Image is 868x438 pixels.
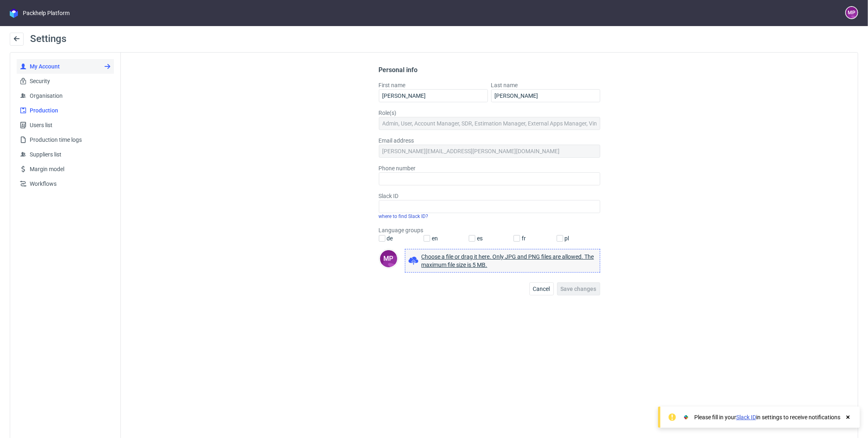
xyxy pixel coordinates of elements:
[379,109,600,117] label: Role(s)
[17,74,114,88] a: Security
[26,121,111,129] span: Users list
[17,147,114,162] a: Suppliers list
[379,226,600,234] label: Language groups
[26,106,111,114] span: Production
[17,132,114,147] a: Production time logs
[26,150,111,158] span: Suppliers list
[26,180,111,188] span: Workflows
[10,9,70,18] a: Packhelp Platform
[379,89,488,102] input: Type here...
[379,81,488,89] label: First name
[17,118,114,132] a: Users list
[30,33,66,44] span: Settings
[26,77,111,85] span: Security
[379,136,600,145] label: Email address
[736,414,756,420] a: Slack ID
[26,165,111,173] span: Margin model
[491,89,600,102] input: Type here...
[379,66,600,75] div: Personal info
[563,234,569,242] label: pl
[430,234,438,242] label: en
[17,59,114,74] a: My Account
[533,286,550,292] span: Cancel
[682,413,690,421] img: Slack
[23,9,70,17] div: Packhelp Platform
[475,234,483,242] label: es
[379,192,600,200] label: Slack ID
[17,88,114,103] a: Organisation
[26,92,111,100] span: Organisation
[491,81,600,89] label: Last name
[520,234,526,242] label: fr
[380,250,397,267] figcaption: MP
[385,234,393,242] label: de
[17,103,114,118] a: Production
[529,282,554,295] button: Cancel
[17,162,114,176] a: Margin model
[379,164,600,172] label: Phone number
[17,176,114,191] a: Workflows
[694,413,840,421] div: Please fill in your in settings to receive notifications
[26,62,111,70] span: My Account
[846,7,857,18] figcaption: MP
[422,253,597,269] span: Choose a file or drag it here. Only JPG and PNG files are allowed. The maximum file size is 5 MB.
[379,213,429,219] a: where to find Slack ID?
[26,136,111,144] span: Production time logs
